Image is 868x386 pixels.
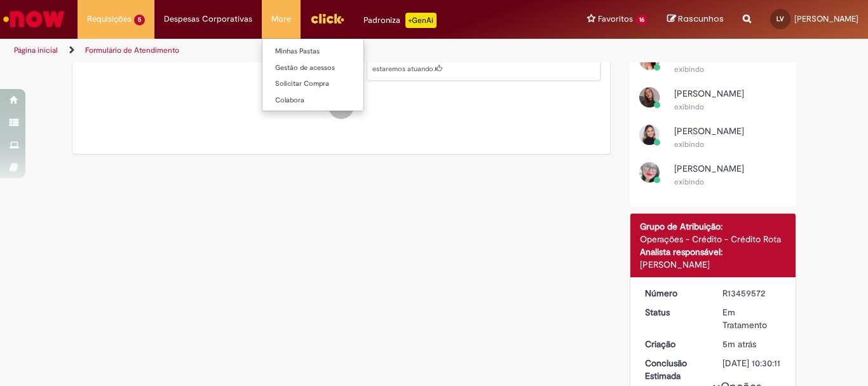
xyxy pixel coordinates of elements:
ul: Histórico de tíquete [82,8,600,132]
div: R13459572 [722,287,782,300]
dt: Status [635,306,714,319]
div: Em Tratamento [722,306,782,331]
a: Gestão de acessos [262,61,402,75]
span: LV [776,15,784,23]
small: exibindo [674,177,704,187]
div: Operações - Crédito - Crédito Rota [640,233,787,245]
ul: More [262,38,364,111]
span: Despesas Corporativas [164,13,252,25]
p: +GenAi [405,13,437,28]
time: 28/08/2025 17:30:07 [722,338,756,350]
a: Colabora [262,93,402,107]
img: ServiceNow [1,6,67,32]
dt: Conclusão Estimada [635,357,714,382]
span: [PERSON_NAME] [674,163,744,174]
ul: Trilhas de página [10,39,569,62]
span: 5 [134,15,145,25]
p: [PERSON_NAME]! Recebemos seu chamado R13459572 e em breve estaremos atuando. [372,54,593,74]
a: Minhas Pastas [262,45,402,59]
span: [PERSON_NAME] [674,125,744,137]
img: click_logo_yellow_360x200.png [310,9,344,28]
div: Analista responsável: [640,245,787,258]
span: 5m atrás [722,338,756,350]
a: Página inicial [14,45,58,55]
span: More [271,13,291,25]
span: [PERSON_NAME] [794,13,858,24]
dt: Criação [635,338,714,350]
small: exibindo [674,64,704,74]
span: Rascunhos [678,13,724,25]
div: [PERSON_NAME] [640,258,787,271]
a: Rascunhos [667,13,724,25]
span: [PERSON_NAME] [674,88,744,99]
span: Requisições [87,13,132,25]
span: 16 [635,15,648,25]
small: exibindo [674,102,704,112]
div: Padroniza [363,13,437,28]
dt: Número [635,287,714,300]
small: exibindo [674,139,704,149]
span: Favoritos [598,13,633,25]
div: 28/08/2025 17:30:07 [722,338,782,350]
div: Grupo de Atribuição: [640,220,787,233]
div: [DATE] 10:30:11 [722,357,782,369]
a: Formulário de Atendimento [85,45,179,55]
a: Solicitar Compra [262,77,402,91]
